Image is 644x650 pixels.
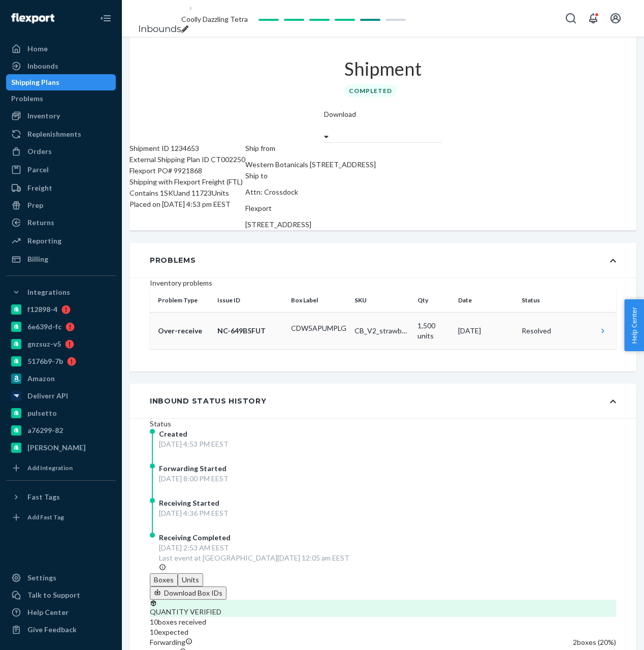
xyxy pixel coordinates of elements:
div: Forwarding [150,637,192,647]
div: Reporting [27,236,61,246]
div: [DATE] 8:00 PM EEST [159,474,229,484]
h1: Shipment [344,59,422,79]
div: 10 boxes received [150,617,616,627]
a: Freight [6,180,116,196]
div: Inventory problems [150,278,616,288]
div: Inbounds [27,61,58,71]
div: Integrations [27,287,70,297]
td: CB_V2_strawberry_90serv [350,313,414,350]
button: Fast Tags [6,489,116,505]
th: Issue ID [213,288,287,313]
button: Boxes [150,573,178,586]
a: a76299-82 [6,422,116,439]
div: Returns [27,218,54,228]
a: Orders [6,143,116,160]
div: Flexport PO# 9921868 [130,165,245,176]
a: Help Center [6,604,116,621]
span: Coolly Dazzling Tetra [181,15,248,23]
span: Created [159,429,187,438]
button: Units [178,573,203,586]
th: Qty [413,288,454,313]
a: Reporting [6,233,116,249]
a: Returns [6,214,116,231]
span: Western Botanicals [STREET_ADDRESS] [245,160,376,169]
div: Shipping with Flexport Freight (FTL) [130,176,245,188]
a: Shipping Plans [6,74,116,90]
div: Placed on [DATE] 4:53 pm EEST [130,199,245,210]
a: Deliverr API [6,388,116,404]
div: Add Fast Tag [27,513,64,521]
div: External Shipping Plan ID CT002250 [130,154,245,165]
div: Inventory [27,111,60,121]
button: Help Center [624,299,644,351]
div: Problems [150,255,196,265]
label: Download [324,109,356,119]
div: 5176b9-7b [27,356,63,366]
p: NC-649B5FUT [217,326,283,336]
button: Integrations [6,284,116,300]
div: Orders [27,146,52,157]
button: Give Feedback [6,622,116,638]
a: Home [6,41,116,57]
a: Inventory [6,108,116,124]
button: Open notifications [583,8,603,28]
a: [PERSON_NAME] [6,440,116,456]
div: f12898-4 [27,304,57,315]
a: Talk to Support [6,587,116,603]
p: CDW5APUMPLG [291,323,346,333]
div: Completed [344,84,397,97]
div: Fast Tags [27,492,60,502]
p: Attn: Crossdock [245,187,376,198]
div: Resolved [522,326,590,336]
a: Add Integration [6,460,116,476]
div: Status [150,419,616,429]
th: Status [518,288,594,313]
p: Over-receive [158,326,209,336]
div: Settings [27,573,56,583]
div: Home [27,44,48,54]
a: gnzsuz-v5 [6,336,116,352]
div: Shipping Plans [11,77,59,87]
p: Ship to [245,170,376,181]
a: Replenishments [6,126,116,142]
div: 10 expected [150,627,616,637]
div: Talk to Support [27,590,80,600]
div: Amazon [27,374,55,384]
a: Inbounds [138,23,181,35]
a: Problems [6,90,116,107]
button: Download Box IDs [150,586,227,600]
div: Add Integration [27,463,73,472]
a: Settings [6,570,116,586]
div: Freight [27,183,52,193]
th: Date [454,288,518,313]
div: Prep [27,200,43,210]
a: Add Fast Tag [6,509,116,525]
div: 2 boxes ( 20 %) [573,637,616,647]
button: Close Navigation [95,8,116,28]
td: [DATE] [454,313,518,350]
span: Last event at [GEOGRAPHIC_DATA][DATE] 12:05 am EEST [159,553,349,562]
a: Billing [6,251,116,267]
p: Ship from [245,143,376,154]
span: Receiving Completed [159,533,231,542]
a: Prep [6,197,116,213]
a: 6e639d-fc [6,319,116,335]
p: Flexport [245,203,376,214]
th: Problem Type [150,288,213,313]
div: Contains 1 SKU and 11723 Units [130,188,245,199]
div: Inbound Status History [150,396,266,406]
div: Deliverr API [27,391,68,401]
a: pulsetto [6,405,116,421]
a: Parcel [6,162,116,178]
div: [DATE] 4:53 PM EEST [159,439,229,449]
span: [STREET_ADDRESS] [245,220,311,229]
div: Help Center [27,607,69,617]
img: Flexport logo [11,13,54,23]
th: Box Label [287,288,350,313]
a: Amazon [6,370,116,387]
div: [PERSON_NAME] [27,443,86,453]
div: gnzsuz-v5 [27,339,61,349]
div: Shipment ID 1234653 [130,143,245,154]
div: pulsetto [27,408,57,418]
